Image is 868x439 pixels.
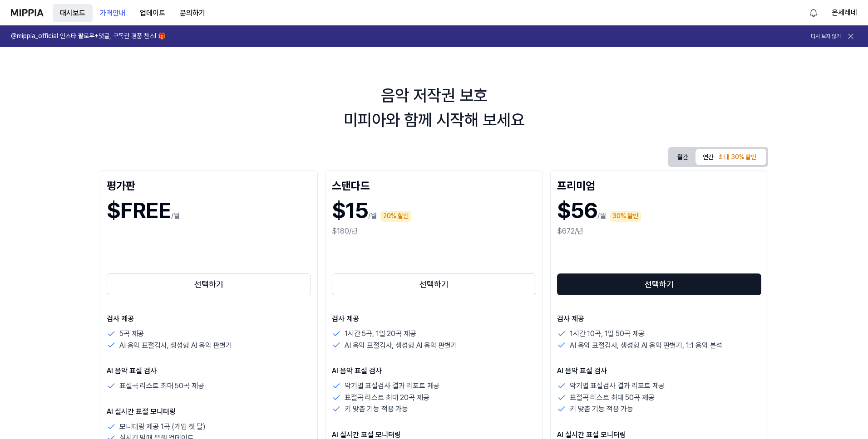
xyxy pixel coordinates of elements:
p: /월 [597,210,606,221]
button: 문의하기 [173,4,212,22]
a: 선택하기 [332,272,536,297]
p: AI 음악 표절검사, 생성형 AI 음악 판별기 [119,340,232,351]
p: 표절곡 리스트 최대 50곡 제공 [570,392,654,404]
p: 1시간 5곡, 1일 20곡 제공 [345,328,416,340]
button: 월간 [670,150,695,164]
a: 선택하기 [107,272,311,297]
div: 프리미엄 [557,177,761,192]
div: 스탠다드 [332,177,536,192]
p: 검사 제공 [107,313,311,324]
p: 표절곡 리스트 최대 50곡 제공 [119,380,204,392]
p: /월 [368,210,377,221]
h1: $56 [557,195,597,226]
a: 선택하기 [557,272,761,297]
p: 키 맞춤 기능 적용 가능 [570,403,633,415]
p: AI 음악 표절 검사 [107,366,311,376]
div: 최대 30% 할인 [716,152,759,163]
p: AI 음악 표절검사, 생성형 AI 음악 판별기 [345,340,457,351]
p: 모니터링 제공 1곡 (가입 첫 달) [119,421,206,433]
button: 선택하기 [557,273,761,295]
p: 키 맞춤 기능 적용 가능 [345,403,408,415]
button: 대시보드 [53,4,93,22]
a: 업데이트 [133,0,173,25]
button: 가격안내 [93,4,133,22]
div: 평가판 [107,177,311,192]
p: 악기별 표절검사 결과 리포트 제공 [570,380,665,392]
div: $180/년 [332,226,536,237]
h1: $15 [332,195,368,226]
img: 알림 [808,7,819,18]
button: 선택하기 [107,273,311,295]
p: 1시간 10곡, 1일 50곡 제공 [570,328,645,340]
p: 표절곡 리스트 최대 20곡 제공 [345,392,429,404]
a: 가격안내 [93,0,133,25]
button: 다시 보지 않기 [811,33,841,40]
img: logo [11,9,44,16]
p: AI 음악 표절 검사 [557,366,761,376]
button: 온세레네 [832,7,857,18]
button: 선택하기 [332,273,536,295]
p: 악기별 표절검사 결과 리포트 제공 [345,380,439,392]
p: 5곡 제공 [119,328,144,340]
button: 업데이트 [133,4,173,22]
p: /월 [171,210,180,221]
div: 30% 할인 [610,211,641,222]
p: AI 음악 표절검사, 생성형 AI 음악 판별기, 1:1 음악 분석 [570,340,722,351]
p: AI 음악 표절 검사 [332,366,536,376]
div: $672/년 [557,226,761,237]
p: 검사 제공 [332,313,536,324]
p: AI 실시간 표절 모니터링 [107,406,311,417]
button: 연간 [695,149,766,165]
p: 검사 제공 [557,313,761,324]
h1: $FREE [107,195,171,226]
div: 20% 할인 [380,211,411,222]
h1: @mippia_official 인스타 팔로우+댓글, 구독권 경품 찬스! 🎁 [11,32,166,41]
